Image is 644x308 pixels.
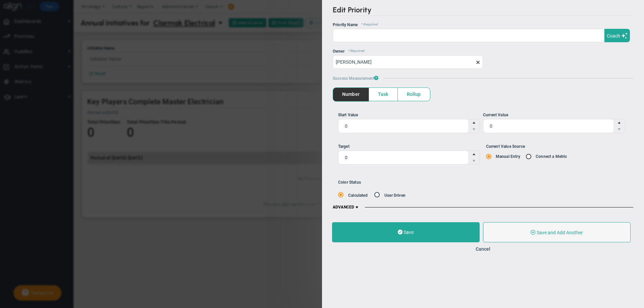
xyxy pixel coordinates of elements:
h2: Edit Priority [333,5,633,16]
input: Current Value [483,119,613,133]
label: Manual Entry [496,154,520,159]
button: Coach [604,29,630,42]
span: Increase value [613,119,625,126]
label: Calculated [348,193,368,198]
span: ADVANCED [333,205,360,210]
div: Start Value [338,112,480,118]
input: Search or Invite Team Members [333,55,483,69]
span: Decrease value [613,126,625,133]
input: Target [338,151,469,164]
span: Save and Add Another [537,230,583,235]
button: Save and Add Another [483,222,631,242]
span: clear [483,59,488,65]
span: Increase value [468,151,480,158]
span: Rollup [398,88,430,101]
div: Priority Name [333,22,633,27]
button: Cancel [476,246,490,252]
div: Current Value [483,112,625,118]
span: Decrease value [468,158,480,164]
span: * Required [358,22,378,27]
label: Connect a Metric [536,154,567,159]
span: Coach [607,33,620,39]
input: Start Value [338,119,469,133]
span: Save [404,230,414,235]
label: User Driven [384,193,406,198]
span: Increase value [468,119,480,126]
div: Current Value Source [486,143,628,150]
div: Owner [333,49,633,54]
div: Color Status [338,180,515,185]
span: Task [369,88,397,101]
span: Success Measurement [333,75,378,81]
span: Number [333,88,369,101]
span: * Required [344,49,365,54]
button: Save [332,222,480,242]
div: Target [338,143,480,150]
span: Decrease value [468,126,480,133]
